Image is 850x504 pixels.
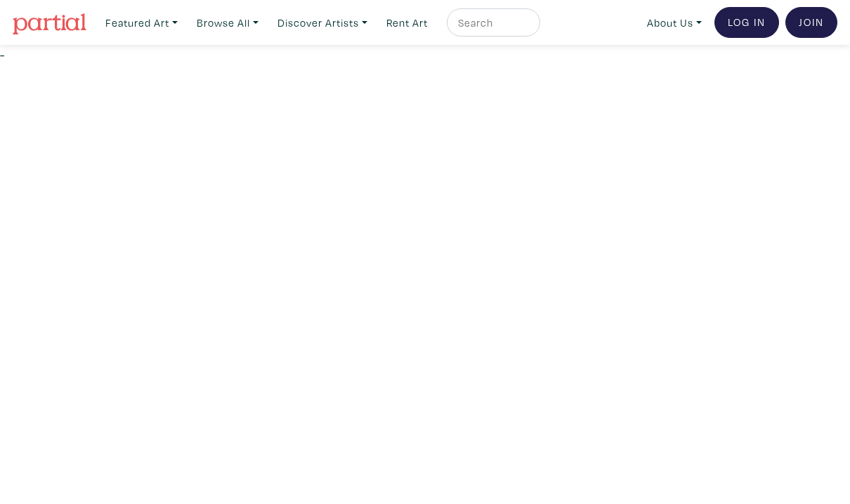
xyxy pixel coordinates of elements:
a: Join [785,7,837,38]
a: Rent Art [380,8,434,37]
a: Featured Art [99,8,184,37]
a: Discover Artists [271,8,374,37]
input: Search [457,14,527,32]
a: About Us [641,8,708,37]
a: Log In [714,7,779,38]
a: Browse All [190,8,265,37]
